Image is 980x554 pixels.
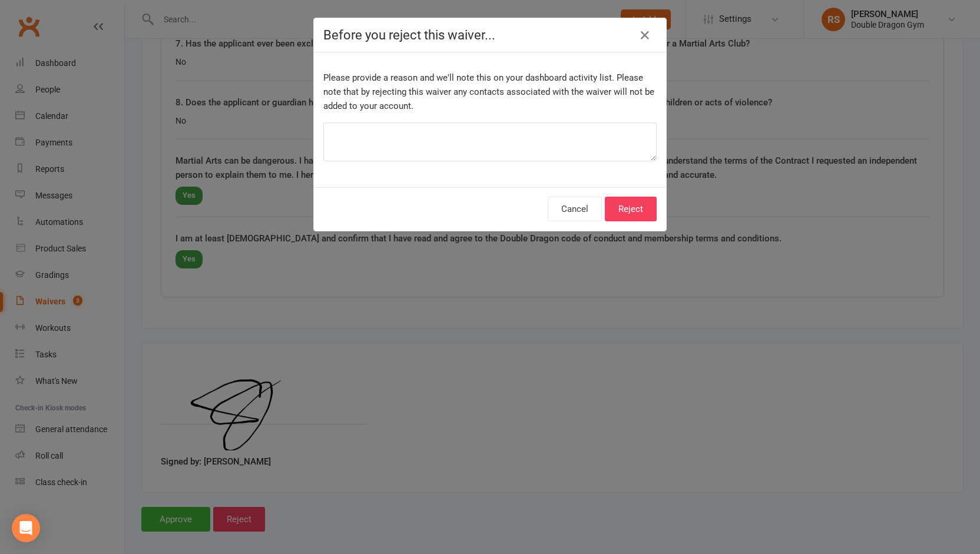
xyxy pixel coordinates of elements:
[605,197,657,221] button: Reject
[635,26,654,45] button: Close
[548,197,602,221] button: Cancel
[323,71,657,113] p: Please provide a reason and we'll note this on your dashboard activity list. Please note that by ...
[12,514,40,542] div: Open Intercom Messenger
[323,28,657,42] h4: Before you reject this waiver...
